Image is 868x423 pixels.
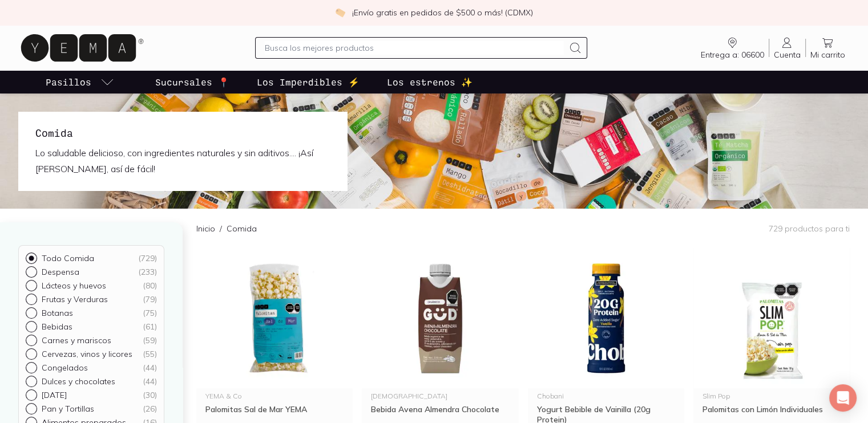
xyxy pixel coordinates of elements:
p: 729 productos para ti [769,223,850,234]
div: ( 729 ) [138,253,157,263]
span: / [215,223,227,234]
div: ( 55 ) [143,349,157,359]
span: Mi carrito [810,50,845,60]
a: Los Imperdibles ⚡️ [255,71,362,93]
div: Chobani [537,393,675,400]
p: Carnes y mariscos [42,335,111,345]
p: Congelados [42,363,88,373]
p: Cervezas, vinos y licores [42,349,132,359]
a: Mi carrito [806,36,850,60]
div: ( 79 ) [143,294,157,304]
span: Entrega a: 06600 [701,50,764,60]
a: Entrega a: 06600 [696,36,769,60]
div: ( 30 ) [143,390,157,400]
div: ( 26 ) [143,404,157,414]
a: Cuenta [769,36,805,60]
img: 34346-Bebida-Almendra-Avena-Choco-GUD-1 [362,248,518,388]
p: Frutas y Verduras [42,294,108,304]
div: Open Intercom Messenger [829,384,857,412]
p: Los Imperdibles ⚡️ [257,75,360,89]
div: [DEMOGRAPHIC_DATA] [371,393,509,400]
p: Todo Comida [42,253,94,263]
a: Sucursales 📍 [153,71,232,93]
p: Dulces y chocolates [42,376,115,387]
p: Comida [227,223,257,234]
div: Slim Pop [703,393,841,400]
p: Sucursales 📍 [155,75,229,89]
p: Pasillos [46,75,91,89]
div: ( 44 ) [143,376,157,387]
div: ( 80 ) [143,280,157,291]
div: YEMA & Co [205,393,344,400]
div: ( 44 ) [143,363,157,373]
p: Pan y Tortillas [42,404,94,414]
span: Cuenta [774,50,801,60]
div: ( 75 ) [143,308,157,318]
h1: Comida [35,125,330,140]
a: pasillo-todos-link [43,71,116,93]
p: Lo saludable delicioso, con ingredientes naturales y sin aditivos.... ¡Así [PERSON_NAME], así de ... [35,145,330,177]
div: ( 61 ) [143,322,157,332]
p: Botanas [42,308,73,318]
p: [DATE] [42,390,67,400]
img: Palomitas 1 [196,248,353,388]
img: 34299 palomitas limon individuales slim pop [693,248,850,388]
p: Bebidas [42,322,72,332]
a: Los estrenos ✨ [385,71,475,93]
input: Busca los mejores productos [265,41,564,55]
a: Inicio [196,223,215,234]
p: Despensa [42,267,79,277]
p: Los estrenos ✨ [387,75,473,89]
div: ( 233 ) [138,267,157,277]
img: 34274-Yogurt-Bebible-de-Vainilla-chobani [528,248,684,388]
img: check [335,7,345,18]
p: Lácteos y huevos [42,280,106,291]
div: ( 59 ) [143,335,157,345]
p: ¡Envío gratis en pedidos de $500 o más! (CDMX) [352,7,533,18]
